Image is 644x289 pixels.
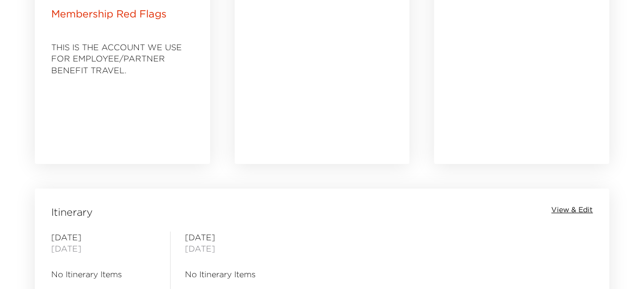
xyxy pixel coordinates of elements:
[185,243,289,254] span: [DATE]
[51,42,194,76] p: THIS IS THE ACCOUNT WE USE FOR EMPLOYEE/PARTNER BENEFIT TRAVEL.
[51,7,167,21] p: Membership Red Flags
[551,205,593,215] button: View & Edit
[51,205,93,219] span: Itinerary
[185,232,289,243] span: [DATE]
[51,269,156,280] span: No Itinerary Items
[51,232,156,243] span: [DATE]
[185,269,289,280] span: No Itinerary Items
[51,243,156,254] span: [DATE]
